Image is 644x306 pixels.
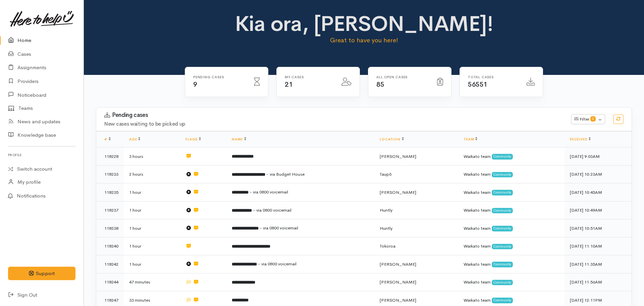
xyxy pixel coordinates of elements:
td: 2 hours [124,165,180,183]
td: 118228 [96,147,124,166]
span: [PERSON_NAME] [380,279,416,285]
td: [DATE] 11:35AM [565,255,632,273]
td: 1 hour [124,201,180,219]
td: 118235 [96,183,124,202]
h6: Profile [8,150,75,160]
td: [DATE] 10:49AM [565,201,632,219]
span: Tokoroa [380,243,395,249]
td: 1 hour [124,219,180,237]
td: 1 hour [124,255,180,273]
h4: New cases waiting to be picked up [104,121,563,127]
a: Age [129,137,140,141]
td: Waikato team [458,201,565,219]
span: 85 [376,80,384,89]
span: - via 0800 voicemail [258,261,297,267]
span: - via 0800 voicemail [253,207,291,213]
span: - via Budget House [266,171,305,177]
td: [DATE] 11:10AM [565,237,632,255]
p: Great to have you here! [232,36,496,45]
td: [DATE] 10:23AM [565,165,632,183]
span: [PERSON_NAME] [380,297,416,303]
span: [PERSON_NAME] [380,261,416,267]
td: Waikato team [458,255,565,273]
h6: All Open cases [376,75,429,79]
span: Community [492,226,513,231]
td: 118237 [96,201,124,219]
h3: Pending cases [104,112,563,119]
td: 118238 [96,219,124,237]
h1: Kia ora, [PERSON_NAME]! [232,12,496,36]
h6: My cases [285,75,333,79]
span: 21 [285,80,292,89]
td: 118244 [96,273,124,291]
span: Huntly [380,207,392,213]
span: Community [492,280,513,285]
td: [DATE] 10:51AM [565,219,632,237]
span: Huntly [380,225,392,231]
span: [PERSON_NAME] [380,189,416,195]
a: Name [232,137,246,141]
td: Waikato team [458,237,565,255]
td: Waikato team [458,147,565,166]
a: # [104,137,111,141]
span: Community [492,190,513,195]
a: Flags [185,137,201,141]
a: Received [570,137,591,141]
button: Filter0 [571,114,605,124]
span: [PERSON_NAME] [380,154,416,159]
span: - via 0800 voicemail [250,189,288,195]
td: [DATE] 11:56AM [565,273,632,291]
span: Community [492,262,513,267]
span: 0 [590,116,596,122]
span: 56551 [468,80,487,89]
td: Waikato team [458,183,565,202]
td: [DATE] 9:03AM [565,147,632,166]
span: Community [492,172,513,177]
td: Waikato team [458,165,565,183]
span: 9 [193,80,197,89]
span: Taupō [380,171,392,177]
td: 3 hours [124,147,180,166]
td: Waikato team [458,273,565,291]
span: - via 0800 voicemail [260,225,298,231]
h6: Pending cases [193,75,246,79]
a: Team [464,137,477,141]
td: Waikato team [458,219,565,237]
span: Community [492,154,513,159]
h6: Total cases [468,75,519,79]
td: 47 minutes [124,273,180,291]
span: Community [492,298,513,303]
td: [DATE] 10:45AM [565,183,632,202]
td: 118240 [96,237,124,255]
td: 118242 [96,255,124,273]
td: 1 hour [124,237,180,255]
a: Location [380,137,404,141]
button: Support [8,267,75,280]
span: Community [492,208,513,213]
td: 118233 [96,165,124,183]
td: 1 hour [124,183,180,202]
span: Community [492,244,513,249]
